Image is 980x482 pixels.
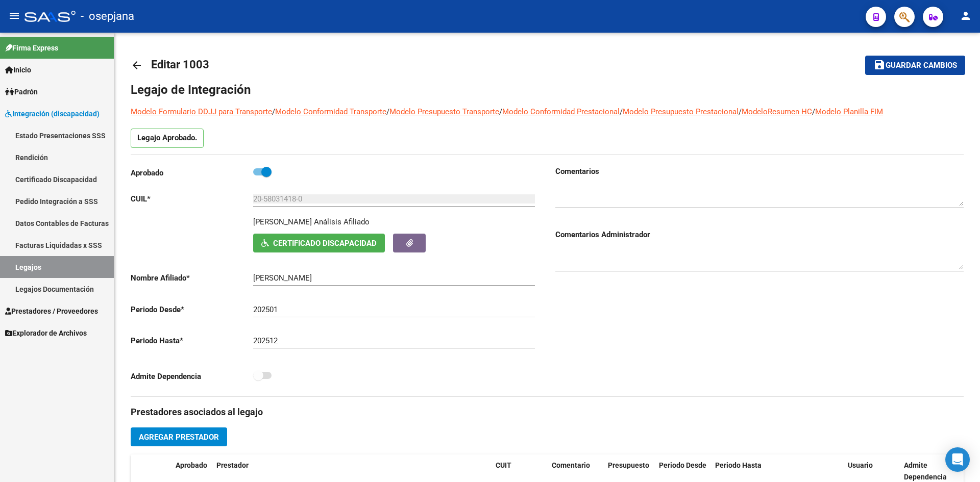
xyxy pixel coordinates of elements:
mat-icon: save [873,59,886,71]
span: Comentario [552,461,590,469]
a: Modelo Planilla FIM [815,107,883,116]
p: Periodo Hasta [131,335,253,346]
span: Explorador de Archivos [5,327,87,339]
button: Certificado Discapacidad [253,234,385,252]
p: [PERSON_NAME] [253,216,312,227]
p: Nombre Afiliado [131,272,253,284]
span: Admite Dependencia [904,461,947,481]
span: Aprobado [176,461,207,469]
a: Modelo Presupuesto Prestacional [623,107,739,116]
div: Open Intercom Messenger [945,447,970,472]
span: CUIT [496,461,511,469]
h3: Comentarios [555,166,964,177]
span: Agregar Prestador [139,433,219,442]
p: Aprobado [131,167,253,179]
span: Periodo Desde [659,461,706,469]
span: Inicio [5,64,31,75]
mat-icon: menu [8,10,20,22]
p: CUIL [131,193,253,205]
span: Presupuesto [608,461,649,469]
h3: Comentarios Administrador [555,229,964,240]
span: Editar 1003 [151,58,209,71]
a: Modelo Presupuesto Transporte [389,107,499,116]
h3: Prestadores asociados al legajo [131,405,964,419]
p: Periodo Desde [131,304,253,315]
span: - osepjana [81,5,134,28]
span: Integración (discapacidad) [5,108,100,119]
mat-icon: arrow_back [131,59,143,71]
a: Modelo Conformidad Transporte [275,107,386,116]
a: ModeloResumen HC [742,107,812,116]
span: Prestador [216,461,249,469]
span: Periodo Hasta [715,461,762,469]
div: Análisis Afiliado [314,216,370,227]
span: Padrón [5,86,38,97]
mat-icon: person [960,10,972,22]
button: Guardar cambios [865,56,965,74]
p: Legajo Aprobado. [131,129,204,148]
button: Agregar Prestador [131,427,227,446]
p: Admite Dependencia [131,371,253,382]
a: Modelo Conformidad Prestacional [502,107,620,116]
span: Firma Express [5,42,58,54]
h1: Legajo de Integración [131,82,964,98]
span: Guardar cambios [886,61,957,70]
a: Modelo Formulario DDJJ para Transporte [131,107,272,116]
span: Certificado Discapacidad [273,239,377,248]
span: Usuario [848,461,873,469]
span: Prestadores / Proveedores [5,306,98,317]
